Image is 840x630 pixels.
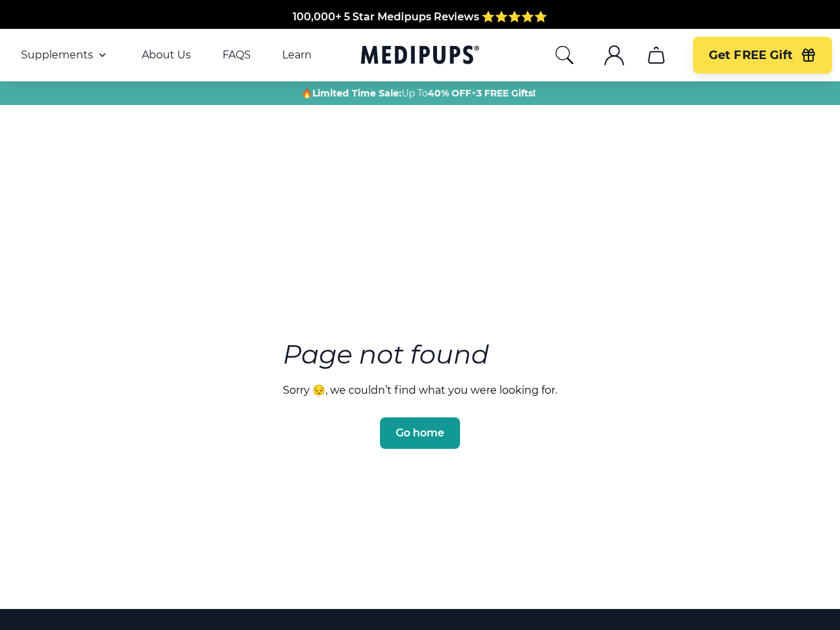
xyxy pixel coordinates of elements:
[709,48,793,63] span: Get FREE Gift
[21,47,110,63] button: Supplements
[222,49,251,62] a: FAQS
[598,39,630,71] button: account
[283,335,557,373] h3: Page not found
[396,427,444,440] span: Go home
[21,49,93,62] span: Supplements
[282,49,312,62] a: Learn
[283,384,557,396] p: Sorry 😔, we couldn’t find what you were looking for.
[361,43,479,70] a: Medipups
[142,49,191,62] a: About Us
[693,37,832,73] button: Get FREE Gift
[293,10,547,23] span: 100,000+ 5 Star Medipups Reviews ⭐️⭐️⭐️⭐️⭐️
[380,417,460,449] button: Go home
[202,26,639,39] span: Made In The [GEOGRAPHIC_DATA] from domestic & globally sourced ingredients
[640,39,672,71] button: cart
[554,45,575,66] button: search
[301,87,535,100] span: 🔥 Up To +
